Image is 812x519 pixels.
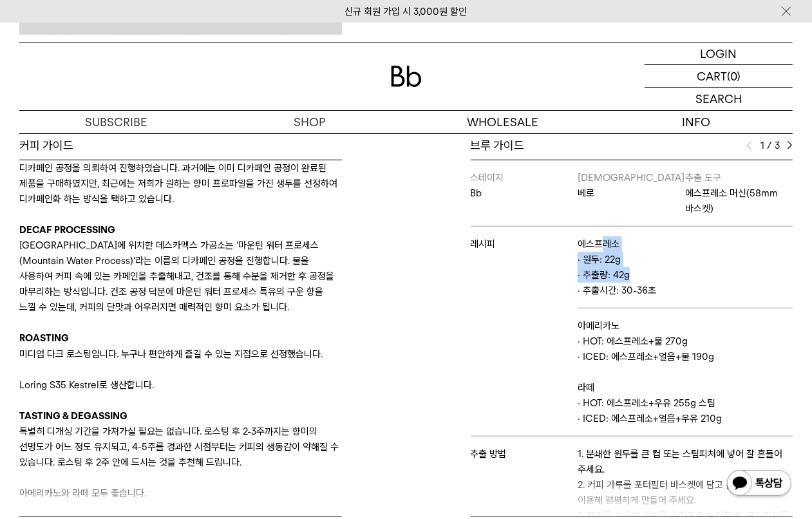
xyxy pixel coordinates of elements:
a: 신규 회원 가입 시 3,000원 할인 [345,6,467,17]
p: Loring S35 Kestrel로 생산합니다. [19,377,342,393]
p: 특별히 디개싱 기간을 가져가실 필요는 없습니다. 로스팅 후 2-3주까지는 향미의 선명도가 어느 정도 유지되고, 4-5주를 경과한 시점부터는 커피의 생동감이 약해질 수 있습니다... [19,424,342,470]
span: 스테이지 [471,172,504,184]
p: WHOLESALE [406,111,600,133]
p: 라떼 [578,380,793,395]
p: 양질의 페루 생두를 1차적으로 선별한 후, 멕시코 데스카멕스(Descamex) 가공소에 디카페인 공정을 의뢰하여 진행하였습니다. 과거에는 이미 디카페인 공정이 완료된 제품을 ... [19,145,342,207]
span: [DEMOGRAPHIC_DATA] [578,172,685,184]
b: TASTING & DEGASSING [19,410,127,422]
p: 레시피 [471,236,578,252]
p: (0) [727,65,741,87]
p: 아메리카노 [578,318,793,334]
p: 1. 분쇄한 원두를 큰 컵 또는 스팀피처에 넣어 잘 흔들어 주세요. [578,446,793,477]
p: 에스프레소 머신(58mm 바스켓) [685,185,793,216]
p: · ICED: 에스프레소+얼음+우유 210g [578,411,793,426]
img: 카카오톡 채널 1:1 채팅 버튼 [726,469,793,500]
b: ROASTING [19,332,69,344]
div: 커피 가이드 [19,138,342,153]
p: 미디엄 다크 로스팅입니다. 누구나 편안하게 즐길 수 있는 지점으로 선정했습니다. [19,346,342,362]
p: Bb [471,185,578,201]
p: [GEOGRAPHIC_DATA]에 위치한 데스카멕스 가공소는 ‘마운틴 워터 프로세스(Mountain Water Process)’라는 이름의 디카페인 공정을 진행합니다. 물을 ... [19,238,342,315]
b: DECAF PROCESSING [19,224,115,236]
p: INFO [600,111,793,133]
p: · HOT: 에스프레소+우유 255g 스팀 [578,395,793,411]
p: SEARCH [695,88,742,110]
span: 추출 도구 [685,172,721,184]
p: · 원두: 22g · 추출량: 42g · 추출시간: 30-36초 [578,252,793,298]
p: 추출 방법 [471,446,578,462]
img: 로고 [391,66,422,87]
span: 3 [775,138,780,153]
a: SUBSCRIBE [19,111,212,133]
a: SHOP [212,111,406,133]
a: LOGIN [645,42,793,65]
span: / [767,138,772,153]
span: 1 [759,138,764,153]
div: 브루 가이드 [471,138,793,153]
p: 베로 [578,185,685,201]
p: CART [697,65,727,87]
p: LOGIN [701,42,737,64]
p: 에스프레소 [578,236,793,252]
p: · HOT: 에스프레소+물 270g [578,334,793,349]
a: CART (0) [645,65,793,88]
p: · ICED: 에스프레소+얼음+물 190g [578,349,793,364]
